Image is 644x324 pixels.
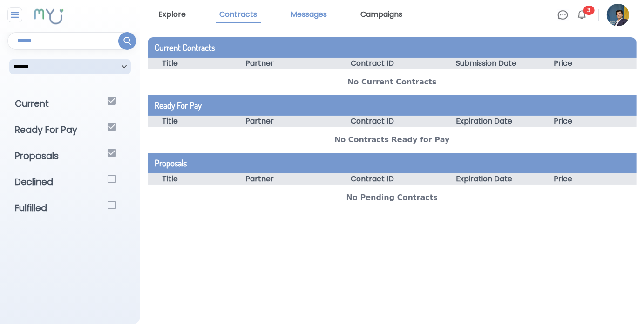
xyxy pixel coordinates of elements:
div: Ready For Pay [148,95,637,116]
div: Expiration Date [441,173,539,185]
div: No Pending Contracts [148,185,637,211]
a: Messages [287,7,331,23]
div: Declined [7,169,91,195]
div: Price [539,116,637,127]
span: 3 [583,6,595,15]
div: Current Contracts [148,37,637,58]
div: Expiration Date [441,116,539,127]
a: Campaigns [357,7,407,23]
div: Partner [245,58,343,69]
div: No Current Contracts [148,69,637,95]
div: Title [148,58,245,69]
div: Price [539,58,637,69]
div: Price [539,173,637,185]
img: Chat [557,9,569,21]
div: Title [148,173,245,185]
div: Submission Date [441,58,539,69]
div: Fulfilled [7,195,91,221]
a: Explore [155,7,190,23]
div: Ready For Pay [7,117,91,143]
div: Partner [245,173,343,185]
img: Bell [576,9,587,21]
div: Contract ID [343,58,441,69]
img: Close sidebar [9,9,21,21]
div: No Contracts Ready for Pay [148,127,637,153]
div: Contract ID [343,116,441,127]
div: Title [148,116,245,127]
img: Profile [607,4,629,26]
div: Contract ID [343,173,441,185]
div: Current [7,91,91,117]
a: Contracts [216,7,261,23]
div: Partner [245,116,343,127]
div: Proposals [7,143,91,169]
div: Proposals [148,153,637,173]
